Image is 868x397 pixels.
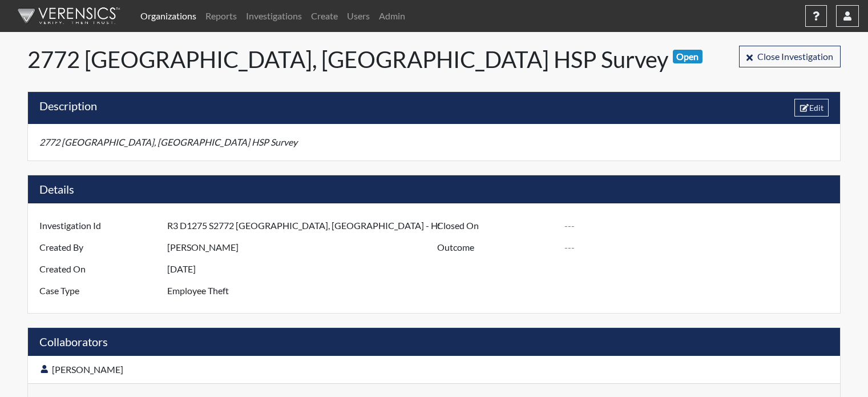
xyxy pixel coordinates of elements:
[241,5,306,27] a: Investigations
[39,99,97,117] h5: Description
[429,215,565,236] label: Closed On
[31,280,167,302] label: Case Type
[167,236,440,258] input: ---
[564,236,837,258] input: ---
[28,356,840,383] li: [PERSON_NAME]
[794,99,829,117] button: Edit
[31,258,167,280] label: Created On
[757,51,833,62] span: Close Investigation
[429,236,565,258] label: Outcome
[167,280,440,302] input: ---
[136,5,201,27] a: Organizations
[564,215,837,236] input: ---
[167,258,440,280] input: ---
[673,50,703,63] span: Open
[167,215,440,236] input: ---
[201,5,241,27] a: Reports
[739,46,841,67] button: Close Investigation
[31,215,167,236] label: Investigation Id
[306,5,342,27] a: Create
[28,175,840,203] h5: Details
[31,236,167,258] label: Created By
[342,5,374,27] a: Users
[374,5,410,27] a: Admin
[39,137,297,147] em: 2772 [GEOGRAPHIC_DATA], [GEOGRAPHIC_DATA] HSP Survey
[28,328,840,356] h5: Collaborators
[27,46,722,73] h1: 2772 [GEOGRAPHIC_DATA], [GEOGRAPHIC_DATA] HSP Survey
